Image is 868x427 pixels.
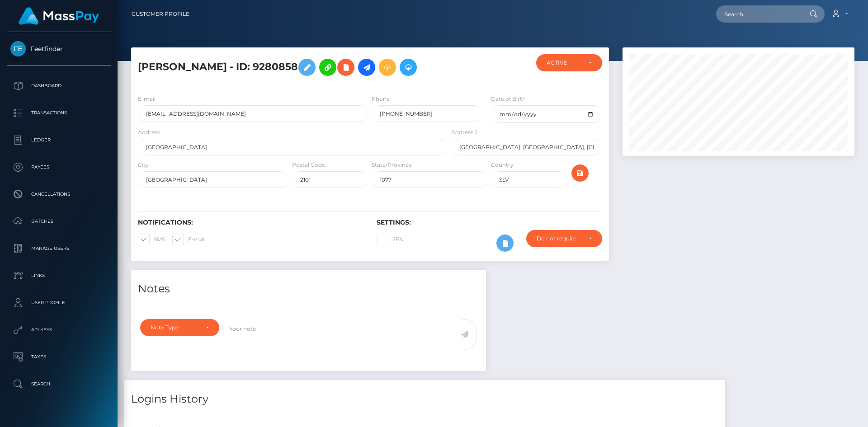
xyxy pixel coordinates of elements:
a: Cancellations [7,183,111,206]
label: Address [138,128,160,136]
img: MassPay Logo [19,7,99,25]
p: Payees [10,160,107,174]
button: Note Type [140,319,219,336]
label: Postal Code [292,161,325,169]
p: Transactions [10,106,107,120]
div: Note Type [151,324,198,331]
label: City [138,161,149,169]
p: Ledger [10,133,107,147]
label: E-mail [172,234,206,245]
a: Customer Profile [132,5,189,23]
div: ACTIVE [547,59,581,66]
a: Taxes [7,346,111,368]
p: Cancellations [10,188,107,201]
label: State/Province [372,161,412,169]
h4: Notes [138,281,479,297]
label: 2FA [377,234,403,245]
a: Ledger [7,129,111,151]
button: ACTIVE [536,54,602,71]
p: Links [10,269,107,282]
a: Dashboard [7,75,111,97]
a: Payees [7,156,111,178]
a: Transactions [7,102,111,124]
a: Manage Users [7,237,111,260]
h5: [PERSON_NAME] - ID: 9280858 [138,54,443,80]
a: Search [7,373,111,395]
p: Batches [10,215,107,228]
label: E-mail [138,95,156,103]
label: SMS [138,234,165,245]
button: Do not require [526,230,602,247]
h6: Notifications: [138,219,363,226]
p: User Profile [10,296,107,310]
a: Initiate Payout [358,59,375,76]
input: Search... [716,5,801,23]
label: Phone [372,95,390,103]
label: Date of Birth [491,95,526,103]
p: Manage Users [10,242,107,255]
span: Feetfinder [7,45,111,53]
label: Country [491,161,514,169]
label: Address 2 [451,128,478,136]
p: API Keys [10,323,107,337]
h4: Logins History [131,391,718,407]
a: Batches [7,210,111,233]
img: Feetfinder [10,41,26,56]
p: Search [10,377,107,391]
h6: Settings: [377,219,602,226]
a: API Keys [7,319,111,341]
div: Do not require [537,235,581,242]
a: User Profile [7,291,111,314]
p: Taxes [10,350,107,364]
a: Links [7,264,111,287]
p: Dashboard [10,79,107,93]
